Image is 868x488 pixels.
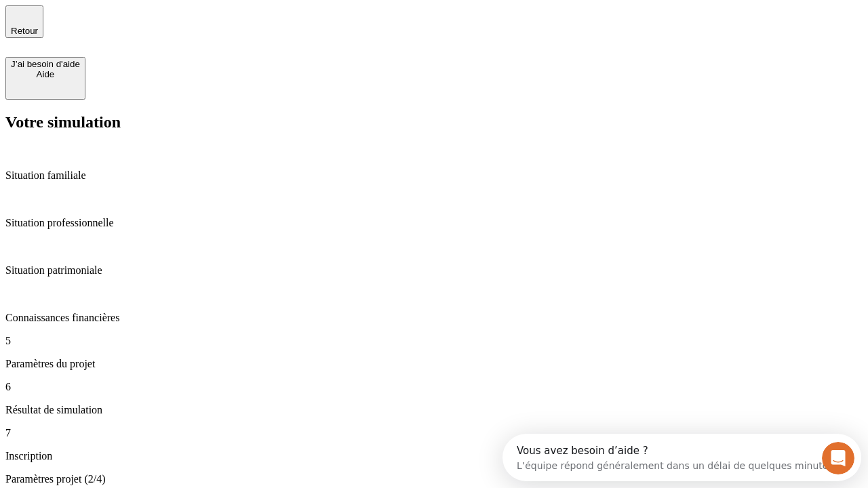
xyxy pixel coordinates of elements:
[5,57,85,100] button: J’ai besoin d'aideAide
[5,113,863,131] h2: Votre simulation
[5,169,863,182] p: Situation familiale
[5,473,863,485] p: Paramètres projet (2/4)
[11,59,80,69] div: J’ai besoin d'aide
[5,381,863,393] p: 6
[11,26,38,36] span: Retour
[14,12,334,22] div: Vous avez besoin d’aide ?
[5,358,863,370] p: Paramètres du projet
[502,434,861,481] iframe: Intercom live chat discovery launcher
[11,69,80,79] div: Aide
[5,217,863,229] p: Situation professionnelle
[5,312,863,324] p: Connaissances financières
[5,450,863,462] p: Inscription
[5,427,863,439] p: 7
[5,335,863,347] p: 5
[822,442,854,474] iframe: Intercom live chat
[14,22,334,37] div: L’équipe répond généralement dans un délai de quelques minutes.
[5,5,43,38] button: Retour
[5,264,863,277] p: Situation patrimoniale
[5,5,374,43] div: Ouvrir le Messenger Intercom
[5,404,863,416] p: Résultat de simulation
